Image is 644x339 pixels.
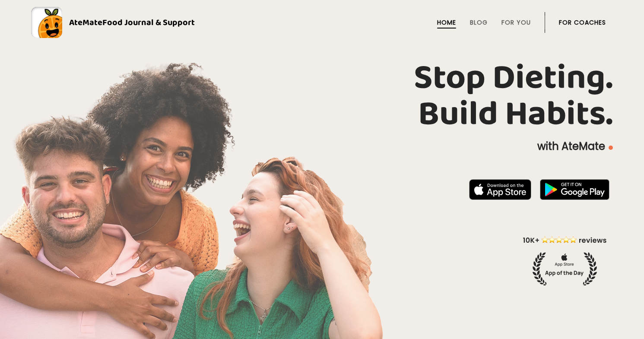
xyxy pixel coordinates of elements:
[31,60,613,133] h1: Stop Dieting. Build Habits.
[437,19,456,26] a: Home
[102,16,195,29] span: Food Journal & Support
[469,179,531,200] img: badge-download-apple.svg
[501,19,531,26] a: For You
[540,179,609,200] img: badge-download-google.png
[31,139,613,153] p: with AteMate
[559,19,606,26] a: For Coaches
[470,19,488,26] a: Blog
[517,235,613,285] img: home-hero-appoftheday.png
[62,16,195,29] div: AteMate
[31,7,613,38] a: AteMateFood Journal & Support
